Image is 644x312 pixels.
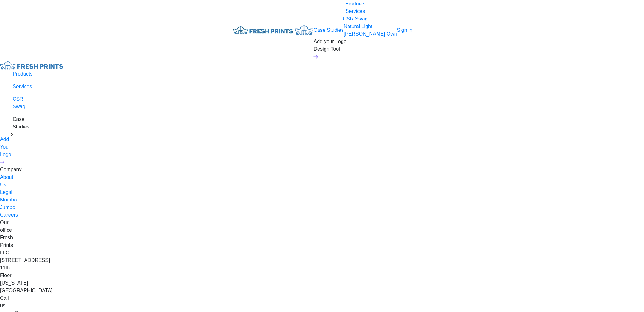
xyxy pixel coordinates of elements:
img: FP-CROWN.png [295,25,313,35]
a: Natural Light [344,24,372,29]
a: Products [345,1,365,6]
img: sidebar_dropdown.svg [11,133,13,136]
a: CSR Swag [13,96,25,109]
a: Sign in [397,26,413,34]
a: CSR Swag [343,16,367,21]
img: fo%20logo%202.webp [231,26,295,35]
a: [PERSON_NAME] Own [344,31,397,37]
a: Products [13,71,32,77]
img: DT [313,55,318,59]
a: Services [346,9,365,14]
div: Design Tool [313,45,397,53]
a: Services [13,84,32,89]
div: Add your Logo [313,38,397,45]
a: Case Studies [313,27,343,33]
